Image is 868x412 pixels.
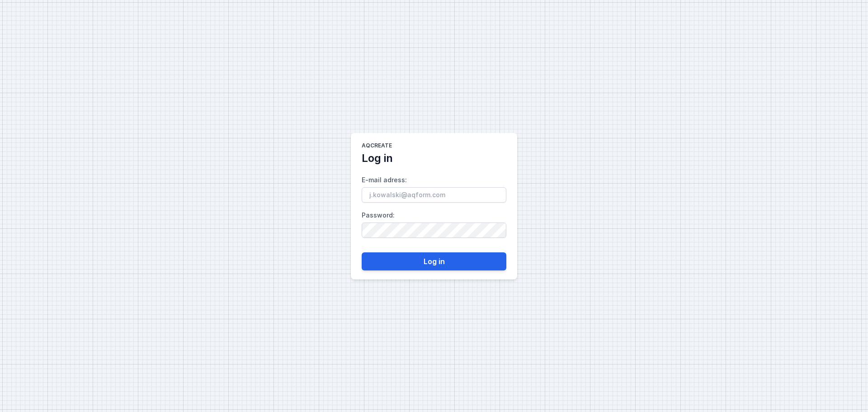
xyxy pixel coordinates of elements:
h2: Log in [362,151,393,166]
h1: AQcreate [362,142,392,151]
label: E-mail adress : [362,173,506,203]
input: Password: [362,223,506,238]
label: Password : [362,208,506,238]
button: Log in [362,252,506,270]
input: E-mail adress: [362,187,506,203]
